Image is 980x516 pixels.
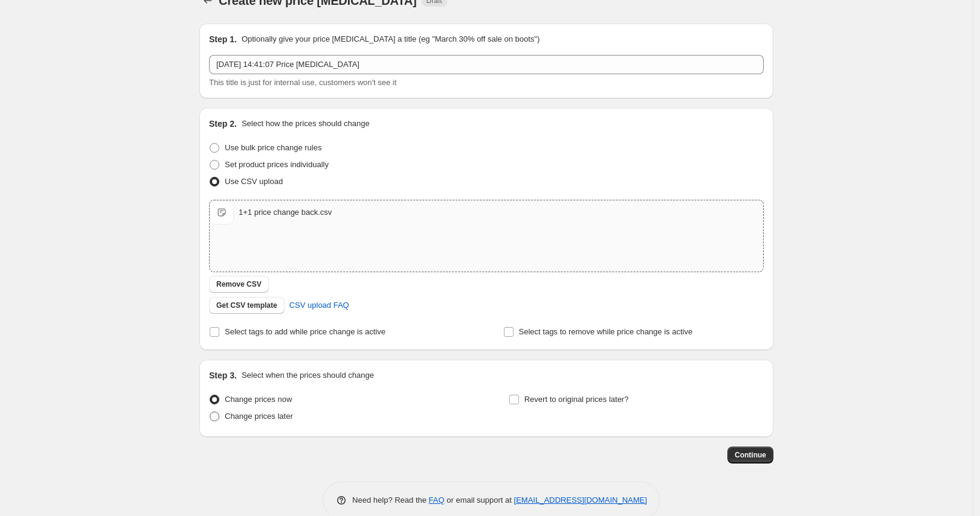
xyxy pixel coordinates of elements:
span: Use CSV upload [225,177,283,186]
span: or email support at [445,495,514,505]
span: Set product prices individually [225,160,329,169]
span: Need help? Read the [352,495,429,505]
span: Remove CSV [216,279,262,289]
span: Revert to original prices later? [524,395,629,404]
span: Change prices later [225,412,293,421]
div: 1+1 price change back.csv [239,206,332,218]
span: Select tags to remove while price change is active [519,327,693,336]
a: FAQ [429,495,445,505]
span: Use bulk price change rules [225,143,321,152]
h2: Step 2. [209,118,237,130]
p: Optionally give your price [MEDICAL_DATA] a title (eg "March 30% off sale on boots") [242,33,540,45]
button: Remove CSV [209,276,269,293]
span: Continue [735,450,766,460]
span: Get CSV template [216,301,277,310]
p: Select how the prices should change [242,118,370,130]
p: Select when the prices should change [242,369,374,381]
span: This title is just for internal use, customers won't see it [209,78,396,87]
h2: Step 1. [209,33,237,45]
button: Continue [727,447,773,463]
h2: Step 3. [209,369,237,381]
a: [EMAIL_ADDRESS][DOMAIN_NAME] [514,495,647,505]
span: CSV upload FAQ [289,299,349,311]
input: 30% off holiday sale [209,55,764,74]
span: Select tags to add while price change is active [225,327,385,336]
button: Get CSV template [209,297,285,314]
span: Change prices now [225,395,292,404]
a: CSV upload FAQ [282,296,356,315]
